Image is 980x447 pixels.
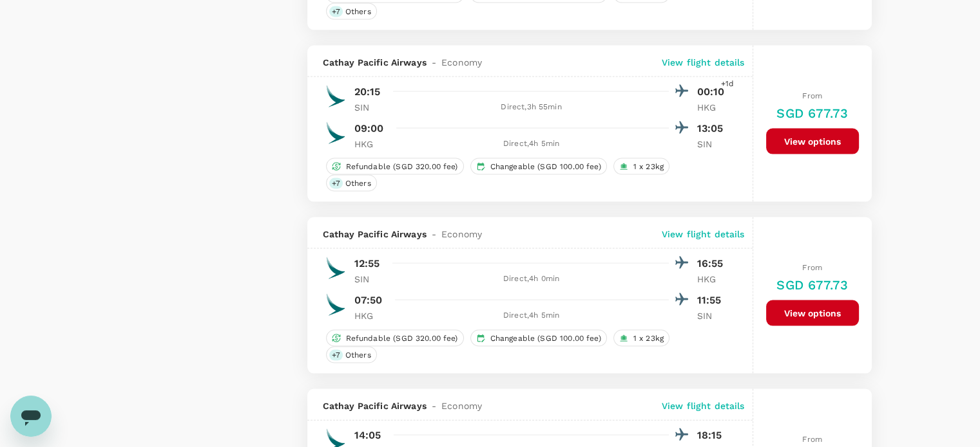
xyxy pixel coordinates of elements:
span: Changeable (SGD 100.00 fee) [485,161,606,172]
div: Direct , 3h 55min [394,101,669,114]
p: 12:55 [354,256,380,271]
span: - [427,56,441,69]
span: Others [340,6,376,17]
p: 18:15 [697,428,729,443]
p: SIN [697,138,729,151]
iframe: 启动消息传送窗口的按钮 [10,396,52,437]
div: Direct , 4h 5min [394,138,669,151]
p: SIN [697,309,729,322]
div: Changeable (SGD 100.00 fee) [470,330,607,347]
span: From [802,91,822,100]
span: Cathay Pacific Airways [323,399,427,412]
div: +7Others [326,175,377,192]
span: From [802,435,822,444]
button: View options [766,129,859,154]
p: 09:00 [354,121,384,136]
p: HKG [354,138,387,151]
p: 20:15 [354,84,381,100]
img: CX [323,292,349,318]
h6: SGD 677.73 [776,275,848,295]
span: +1d [721,78,734,91]
span: 1 x 23kg [628,333,669,344]
p: 00:10 [697,84,729,100]
span: Cathay Pacific Airways [323,228,427,241]
span: + 7 [329,6,343,17]
span: - [427,228,441,241]
span: - [427,399,441,412]
p: SIN [354,101,387,114]
p: HKG [354,309,387,322]
span: Economy [441,56,482,69]
div: Refundable (SGD 320.00 fee) [326,158,464,175]
span: 1 x 23kg [628,161,669,172]
p: SIN [354,273,387,286]
h6: SGD 677.73 [776,103,848,123]
span: + 7 [329,350,343,361]
img: CX [323,84,349,109]
p: HKG [697,273,729,286]
span: Refundable (SGD 320.00 fee) [341,161,463,172]
p: HKG [697,101,729,114]
img: CX [323,255,349,281]
span: Economy [441,399,482,412]
p: View flight details [662,56,745,69]
span: From [802,263,822,272]
p: 13:05 [697,121,729,136]
span: + 7 [329,178,343,189]
button: View options [766,300,859,326]
p: 07:50 [354,293,383,308]
p: View flight details [662,399,745,412]
div: 1 x 23kg [613,330,669,347]
div: Changeable (SGD 100.00 fee) [470,158,607,175]
p: 14:05 [354,428,381,443]
div: Direct , 4h 5min [394,309,669,322]
span: Changeable (SGD 100.00 fee) [485,333,606,344]
span: Economy [441,228,482,241]
img: CX [323,120,349,146]
div: Direct , 4h 0min [394,273,669,286]
p: View flight details [662,228,745,241]
div: Refundable (SGD 320.00 fee) [326,330,464,347]
div: +7Others [326,347,377,363]
p: 11:55 [697,293,729,308]
span: Others [340,350,376,361]
div: +7Others [326,3,377,20]
div: 1 x 23kg [613,158,669,175]
p: 16:55 [697,256,729,271]
span: Others [340,178,376,189]
span: Refundable (SGD 320.00 fee) [341,333,463,344]
span: Cathay Pacific Airways [323,56,427,69]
